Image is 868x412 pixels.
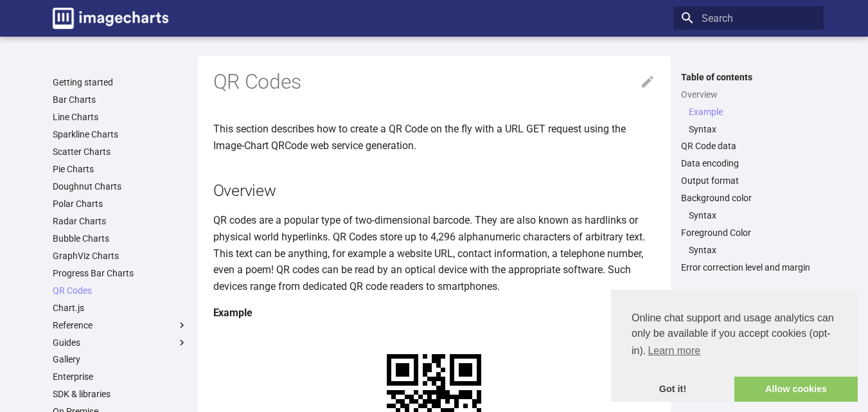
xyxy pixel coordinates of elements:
[53,181,188,192] a: Doughnut Charts
[53,250,188,262] a: GraphViz Charts
[681,157,816,169] a: Data encoding
[53,198,188,210] a: Polar Charts
[689,106,816,118] a: Example
[53,337,188,348] label: Guides
[681,140,816,152] a: QR Code data
[681,89,816,100] a: Overview
[53,267,188,279] a: Progress Bar Charts
[53,94,188,105] a: Bar Charts
[213,305,655,321] h4: Example
[48,3,173,34] a: Image-Charts documentation
[632,310,837,361] span: Online chat support and usage analytics can only be available if you accept cookies (opt-in).
[681,106,816,135] nav: Overview
[53,111,188,123] a: Line Charts
[689,123,816,135] a: Syntax
[213,121,655,154] p: This section describes how to create a QR Code on the fly with a URL GET request using the Image-...
[53,285,188,296] a: QR Codes
[673,71,824,83] label: Table of contents
[681,244,816,256] nav: Foreground Color
[611,290,858,402] div: cookieconsent
[689,244,816,256] a: Syntax
[213,212,655,294] p: QR codes are a popular type of two-dimensional barcode. They are also known as hardlinks or physi...
[681,262,816,273] a: Error correction level and margin
[213,69,655,96] h1: QR Codes
[53,76,188,88] a: Getting started
[681,210,816,221] nav: Background color
[53,233,188,244] a: Bubble Charts
[611,377,734,402] a: dismiss cookie message
[53,388,188,400] a: SDK & libraries
[681,227,816,238] a: Foreground Color
[689,210,816,221] a: Syntax
[681,175,816,186] a: Output format
[734,377,858,402] a: allow cookies
[53,354,188,365] a: Gallery
[53,215,188,227] a: Radar Charts
[53,371,188,382] a: Enterprise
[213,179,655,202] h2: Overview
[673,71,824,274] nav: Table of contents
[673,6,824,30] input: Search
[53,129,188,140] a: Sparkline Charts
[53,146,188,157] a: Scatter Charts
[681,192,816,204] a: Background color
[53,302,188,314] a: Chart.js
[53,8,168,29] img: logo
[53,163,188,175] a: Pie Charts
[646,341,702,361] a: learn more about cookies
[53,319,188,331] label: Reference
